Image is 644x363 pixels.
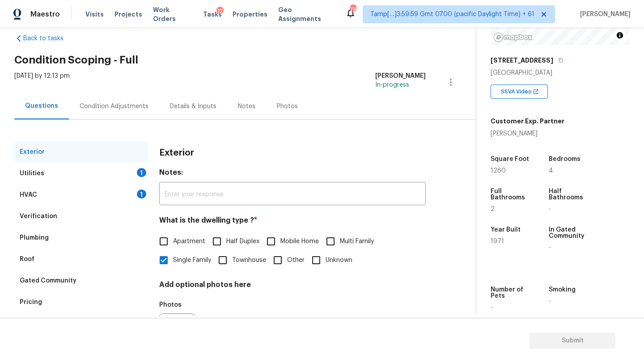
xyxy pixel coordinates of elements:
[114,10,142,19] span: Projects
[614,30,625,41] button: Toggle attribution
[173,256,211,265] span: Single Family
[491,227,521,233] h5: Year Built
[549,245,551,251] span: -
[159,184,426,205] input: Enter your response
[491,188,532,201] h5: Full Bathrooms
[216,7,224,16] div: 12
[80,102,148,111] div: Condition Adjustments
[85,10,104,19] span: Visits
[533,89,539,95] img: Open In New Icon
[491,84,548,99] div: SSVA Video
[491,129,564,138] div: [PERSON_NAME]
[501,87,535,96] span: SSVA Video
[549,168,553,174] span: 4
[557,56,565,64] button: Copy Address
[493,32,533,42] a: Mapbox homepage
[30,10,60,19] span: Maestro
[549,298,551,304] span: -
[491,156,529,162] h5: Square Foot
[14,72,70,93] div: [DATE] by 12:13 pm
[491,304,493,311] span: -
[350,5,356,14] div: 770
[287,256,305,265] span: Other
[20,298,42,307] div: Pricing
[159,148,194,157] h3: Exterior
[20,169,44,178] div: Utilities
[491,117,564,126] h5: Customer Exp. Partner
[549,287,576,293] h5: Smoking
[14,313,148,334] div: Add Area
[375,72,426,80] div: [PERSON_NAME]
[137,190,146,198] div: 1
[370,10,534,19] span: Tamp[…]3:59:59 Gmt 0700 (pacific Daylight Time) + 61
[549,156,580,162] h5: Bedrooms
[173,237,205,246] span: Apartment
[137,168,146,177] div: 1
[617,30,623,40] span: Toggle attribution
[14,34,100,43] a: Back to tasks
[20,190,37,199] div: HVAC
[491,68,630,77] div: [GEOGRAPHIC_DATA]
[576,10,631,19] span: [PERSON_NAME]
[491,238,504,245] span: 1971
[549,206,551,212] span: -
[232,256,266,265] span: Townhouse
[170,102,216,111] div: Details & Inputs
[491,287,532,299] h5: Number of Pets
[326,256,352,265] span: Unknown
[277,102,298,111] div: Photos
[280,237,319,246] span: Mobile Home
[20,212,57,221] div: Verification
[25,101,58,110] div: Questions
[159,302,182,308] h5: Photos
[491,56,553,65] h5: [STREET_ADDRESS]
[20,233,49,242] div: Plumbing
[20,276,76,285] div: Gated Community
[491,168,506,174] span: 1260
[549,188,590,201] h5: Half Bathrooms
[159,168,426,181] h4: Notes:
[14,55,476,64] h2: Condition Scoping - Full
[549,227,590,239] h5: In Gated Community
[159,216,426,228] h4: What is the dwelling type ?
[233,10,267,19] span: Properties
[159,280,426,293] h4: Add optional photos here
[153,5,192,23] span: Work Orders
[491,206,495,212] span: 2
[340,237,374,246] span: Multi Family
[20,148,45,156] div: Exterior
[375,82,409,88] span: In-progress
[238,102,255,111] div: Notes
[278,5,335,23] span: Geo Assignments
[203,11,222,17] span: Tasks
[20,255,34,264] div: Roof
[226,237,259,246] span: Half Duplex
